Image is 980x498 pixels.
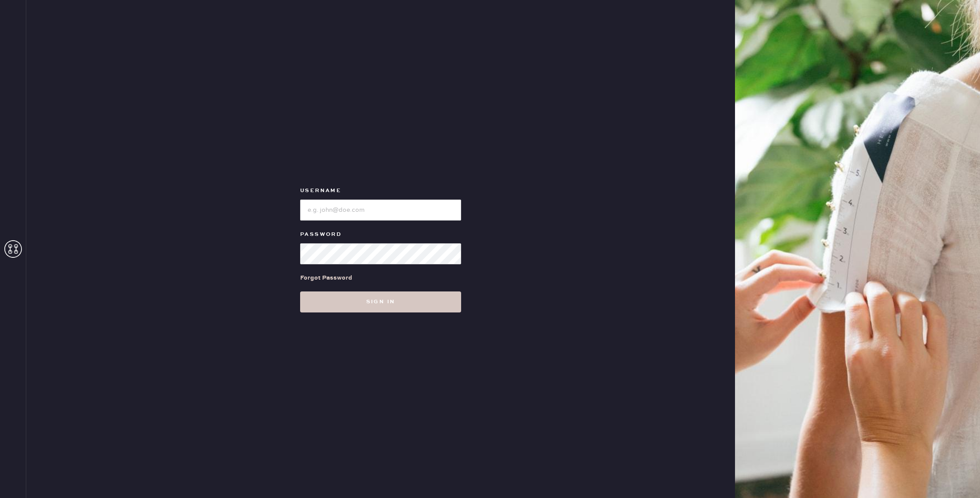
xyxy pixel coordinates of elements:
[300,229,461,240] label: Password
[300,291,461,312] button: Sign in
[300,186,461,196] label: Username
[300,200,461,221] input: e.g. john@doe.com
[300,273,352,283] div: Forgot Password
[300,264,352,291] a: Forgot Password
